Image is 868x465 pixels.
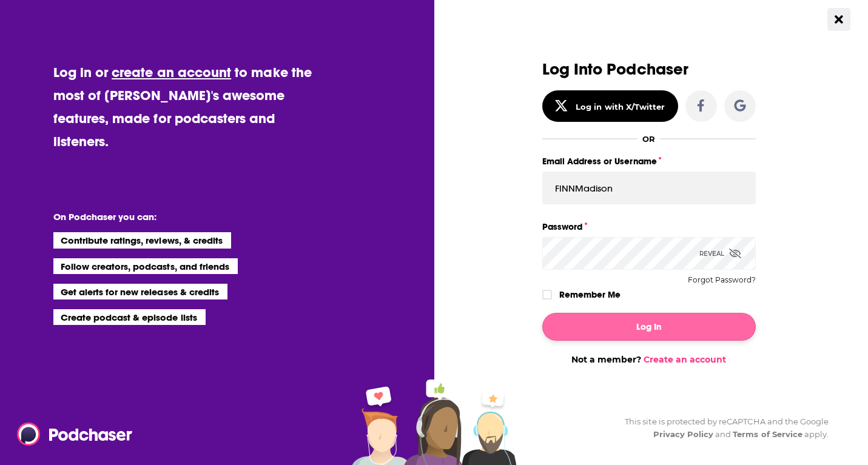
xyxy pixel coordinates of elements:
[542,354,756,365] div: Not a member?
[542,313,756,341] button: Log In
[699,237,741,270] div: Reveal
[559,287,621,303] label: Remember Me
[615,415,829,441] div: This site is protected by reCAPTCHA and the Google and apply.
[542,219,756,235] label: Password
[53,309,206,325] li: Create podcast & episode lists
[542,61,756,78] h3: Log Into Podchaser
[53,211,296,222] li: On Podchaser you can:
[53,258,238,274] li: Follow creators, podcasts, and friends
[653,429,714,439] a: Privacy Policy
[17,423,133,446] img: Podchaser - Follow, Share and Rate Podcasts
[542,90,678,122] button: Log in with X/Twitter
[53,232,232,248] li: Contribute ratings, reviews, & credits
[688,276,756,284] button: Forgot Password?
[733,429,802,439] a: Terms of Service
[17,423,124,446] a: Podchaser - Follow, Share and Rate Podcasts
[642,134,655,144] div: OR
[576,102,665,112] div: Log in with X/Twitter
[644,354,726,365] a: Create an account
[542,153,756,169] label: Email Address or Username
[112,64,231,81] a: create an account
[827,8,850,31] button: Close Button
[53,284,227,299] li: Get alerts for new releases & credits
[542,172,756,204] input: Email Address or Username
